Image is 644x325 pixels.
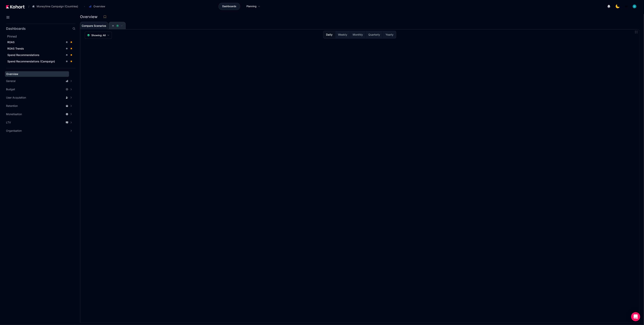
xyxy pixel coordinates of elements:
[6,5,25,8] img: Kohort logo
[383,31,396,38] button: Yearly
[323,31,335,38] button: Daily
[624,5,628,8] img: logo_MoneyTimeLogo_1_20250619094856634230.png
[385,33,393,37] span: Yearly
[91,33,106,37] span: Showing: All
[6,121,11,124] span: LTV
[6,52,74,58] a: Spend Recommendations
[219,3,240,10] a: Dashboards
[6,112,22,116] span: Monetisation
[93,5,105,8] span: Overview
[85,32,112,39] button: Showing: All
[6,27,26,30] h2: Dashboards
[37,5,78,8] span: Moneytime Campaign (Countries)
[335,31,350,38] button: Weekly
[6,129,22,133] span: Organisation
[365,31,383,38] button: Quarterly
[222,5,236,8] span: Dashboards
[353,33,363,37] span: Monthly
[6,39,74,45] a: ROAS
[5,71,69,77] a: Overview
[6,87,15,91] span: Budget
[87,3,109,10] button: Overview
[7,60,55,63] span: Spend Recommendations (Campaign)
[326,33,332,37] span: Daily
[368,33,380,37] span: Quarterly
[350,31,365,38] button: Monthly
[80,15,100,19] h3: Overview
[6,104,18,108] span: Retention
[6,79,15,83] span: General
[7,53,39,57] span: Spend Recommendations
[6,72,18,76] span: Overview
[6,59,74,64] a: Spend Recommendations (Campaign)
[6,46,74,51] a: ROAS Trends
[7,34,75,39] h2: Pinned
[635,31,638,34] button: Fullscreen
[6,96,26,99] span: User Acquisition
[631,312,640,321] div: Open Intercom Messenger
[338,33,347,37] span: Weekly
[83,5,86,8] span: ›
[246,5,256,8] span: Planning
[25,5,29,8] span: /
[7,47,24,50] span: ROAS Trends
[30,3,82,10] button: Moneytime Campaign (Countries)
[242,3,264,10] a: Planning
[82,24,106,27] span: Compare Scenarios
[7,41,15,44] span: ROAS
